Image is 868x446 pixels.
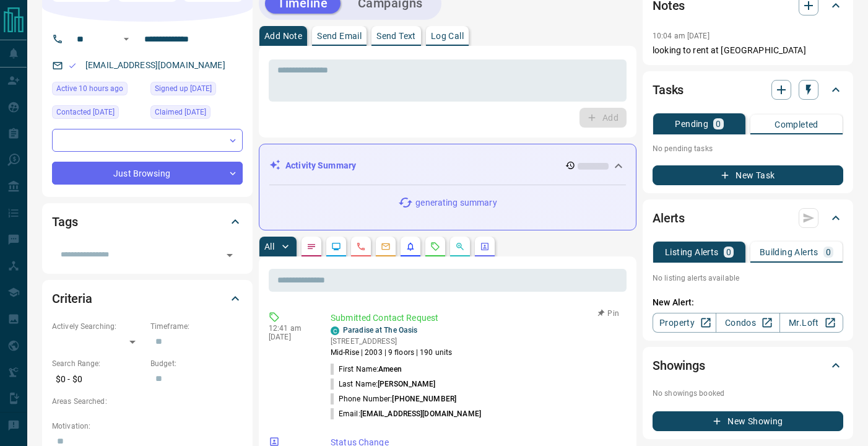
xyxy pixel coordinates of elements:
[376,32,416,40] p: Send Text
[52,284,243,313] div: Criteria
[653,351,843,380] div: Showings
[155,106,206,118] span: Claimed [DATE]
[264,242,274,251] p: All
[378,365,402,374] span: Ameen
[653,44,843,57] p: looking to rent at [GEOGRAPHIC_DATA]
[331,326,339,335] div: condos.ca
[56,106,115,118] span: Contacted [DATE]
[480,242,490,251] svg: Agent Actions
[269,333,312,341] p: [DATE]
[430,242,440,251] svg: Requests
[264,32,302,40] p: Add Note
[150,358,243,369] p: Budget:
[653,388,843,399] p: No showings booked
[52,289,92,308] h2: Criteria
[760,248,818,256] p: Building Alerts
[155,82,212,95] span: Signed up [DATE]
[331,242,341,251] svg: Lead Browsing Activity
[52,396,243,407] p: Areas Searched:
[653,313,716,333] a: Property
[331,347,452,358] p: Mid-Rise | 2003 | 9 floors | 190 units
[331,312,622,325] p: Submitted Contact Request
[381,242,391,251] svg: Emails
[406,242,415,251] svg: Listing Alerts
[431,32,464,40] p: Log Call
[119,32,134,46] button: Open
[150,321,243,332] p: Timeframe:
[716,120,721,128] p: 0
[56,82,123,95] span: Active 10 hours ago
[85,60,225,70] a: [EMAIL_ADDRESS][DOMAIN_NAME]
[653,165,843,185] button: New Task
[653,32,710,40] p: 10:04 am [DATE]
[269,154,626,177] div: Activity Summary
[331,393,456,404] p: Phone Number:
[779,313,843,333] a: Mr.Loft
[52,321,144,332] p: Actively Searching:
[653,80,684,100] h2: Tasks
[378,380,435,388] span: [PERSON_NAME]
[591,308,627,319] button: Pin
[665,248,719,256] p: Listing Alerts
[675,120,708,128] p: Pending
[775,120,818,129] p: Completed
[716,313,779,333] a: Condos
[52,207,243,237] div: Tags
[343,326,417,334] a: Paradise at The Oasis
[826,248,831,256] p: 0
[52,369,144,390] p: $0 - $0
[653,208,685,228] h2: Alerts
[653,411,843,431] button: New Showing
[331,378,436,390] p: Last Name:
[306,242,316,251] svg: Notes
[150,82,243,99] div: Mon May 19 2025
[726,248,731,256] p: 0
[331,336,452,347] p: [STREET_ADDRESS]
[653,356,705,375] h2: Showings
[317,32,362,40] p: Send Email
[52,105,144,123] div: Mon May 19 2025
[653,75,843,105] div: Tasks
[455,242,465,251] svg: Opportunities
[356,242,366,251] svg: Calls
[653,296,843,309] p: New Alert:
[331,364,402,375] p: First Name:
[221,247,238,264] button: Open
[52,212,77,232] h2: Tags
[52,82,144,99] div: Wed Aug 13 2025
[150,105,243,123] div: Tue May 20 2025
[653,139,843,158] p: No pending tasks
[52,421,243,432] p: Motivation:
[360,409,481,418] span: [EMAIL_ADDRESS][DOMAIN_NAME]
[392,395,456,403] span: [PHONE_NUMBER]
[415,196,497,209] p: generating summary
[285,159,356,172] p: Activity Summary
[68,61,77,70] svg: Email Valid
[269,324,312,333] p: 12:41 am
[331,408,481,419] p: Email:
[653,273,843,284] p: No listing alerts available
[52,358,144,369] p: Search Range:
[653,203,843,233] div: Alerts
[52,162,243,185] div: Just Browsing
